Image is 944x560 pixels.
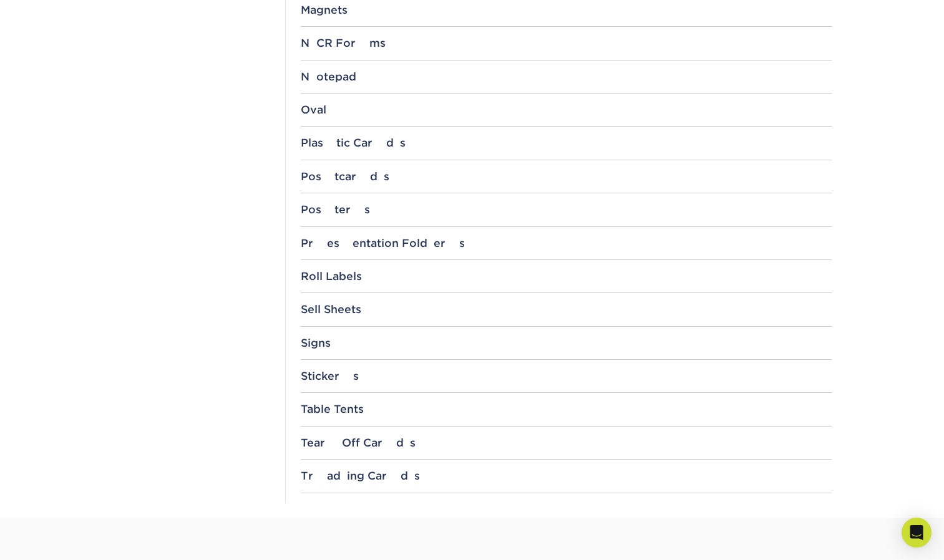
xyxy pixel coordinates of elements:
[301,137,832,149] div: Plastic Cards
[301,37,832,49] div: NCR Forms
[301,437,832,449] div: Tear Off Cards
[301,203,832,216] div: Posters
[301,270,832,282] div: Roll Labels
[301,337,832,349] div: Signs
[301,4,832,16] div: Magnets
[301,170,832,183] div: Postcards
[301,104,832,116] div: Oval
[902,518,932,548] div: Open Intercom Messenger
[3,522,106,556] iframe: Google Customer Reviews
[301,470,832,482] div: Trading Cards
[301,370,832,382] div: Stickers
[301,303,832,316] div: Sell Sheets
[301,237,832,249] div: Presentation Folders
[301,70,832,83] div: Notepad
[301,403,832,415] div: Table Tents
